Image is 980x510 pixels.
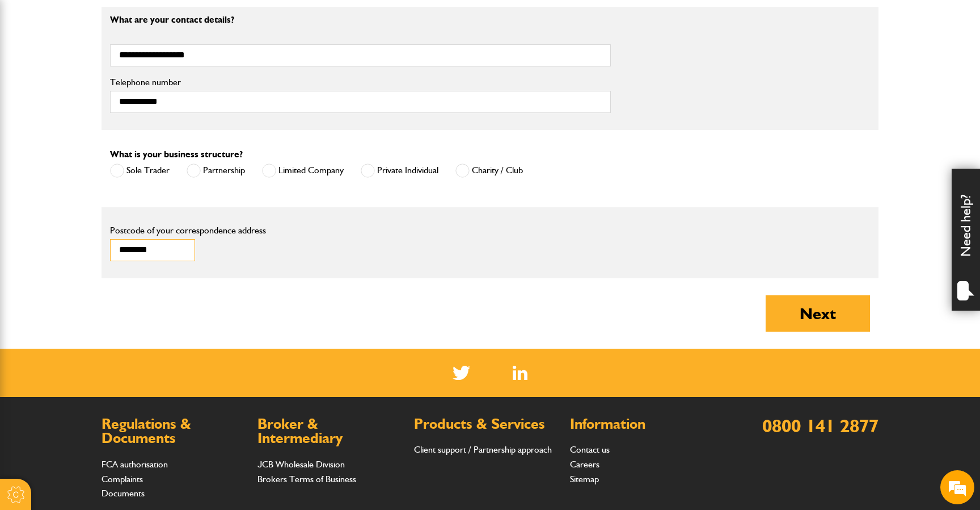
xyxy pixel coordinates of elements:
a: Documents [102,488,145,499]
textarea: Type your message and hit 'Enter' [15,206,207,340]
img: Linked In [513,366,528,380]
a: Client support / Partnership approach [414,444,552,455]
button: Next [766,295,870,332]
label: Sole Trader [110,164,170,178]
div: Need help? [952,169,980,311]
h2: Information [570,417,715,432]
a: LinkedIn [513,366,528,380]
a: Contact us [570,444,610,455]
label: Partnership [187,164,245,178]
img: d_20077148190_company_1631870298795_20077148190 [19,63,48,79]
a: Sitemap [570,474,599,484]
label: What is your business structure? [110,150,243,159]
em: Start Chat [154,350,206,365]
label: Telephone number [110,78,611,87]
a: Careers [570,459,599,470]
div: Chat with us now [59,64,191,78]
input: Enter your email address [15,139,207,164]
h2: Products & Services [414,417,559,432]
a: FCA authorisation [102,459,168,470]
p: What are your contact details? [110,15,611,24]
a: Complaints [102,474,143,484]
img: Twitter [453,366,470,380]
label: Limited Company [262,164,344,178]
div: Minimize live chat window [186,6,213,33]
input: Enter your phone number [15,172,207,197]
label: Postcode of your correspondence address [110,226,283,235]
input: Enter your last name [15,105,207,130]
a: 0800 141 2877 [762,415,878,437]
label: Private Individual [361,164,438,178]
h2: Broker & Intermediary [257,417,402,446]
label: Charity / Club [455,164,523,178]
a: Brokers Terms of Business [257,474,356,484]
h2: Regulations & Documents [102,417,246,446]
a: JCB Wholesale Division [257,459,345,470]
